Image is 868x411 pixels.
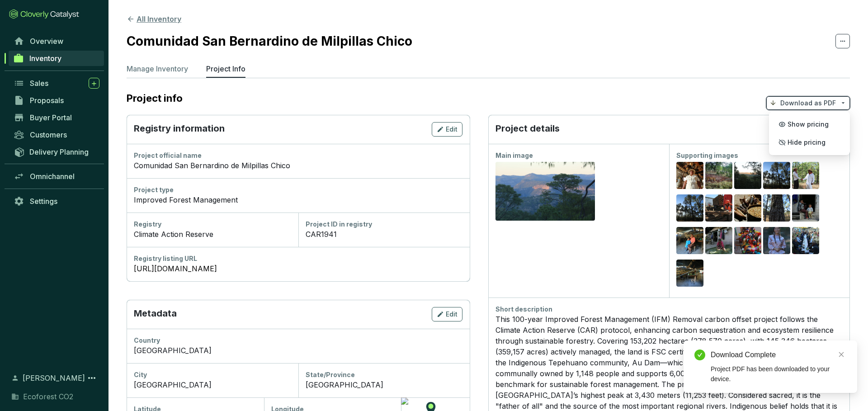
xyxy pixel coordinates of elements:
[694,350,705,360] span: check-circle
[9,33,104,49] a: Overview
[9,110,104,125] a: Buyer Portal
[134,194,462,205] div: Improved Forest Management
[30,197,57,206] span: Settings
[9,169,104,184] a: Omnichannel
[432,307,462,321] button: Edit
[495,122,560,137] p: Project details
[306,229,463,240] div: CAR1941
[9,144,104,159] a: Delivery Planning
[30,96,64,105] span: Proposals
[788,139,826,146] span: Hide pricing
[788,121,829,128] span: Show pricing
[134,379,291,390] div: [GEOGRAPHIC_DATA]
[23,373,85,383] span: [PERSON_NAME]
[134,220,291,229] div: Registry
[134,122,225,137] p: Registry information
[134,307,177,321] p: Metadata
[9,93,104,108] a: Proposals
[495,305,842,314] div: Short description
[446,125,458,134] span: Edit
[9,76,104,91] a: Sales
[30,172,75,181] span: Omnichannel
[780,99,836,108] p: Download as PDF
[127,63,188,74] p: Manage Inventory
[134,263,462,274] a: [URL][DOMAIN_NAME]
[774,117,845,132] p: Show pricing
[206,63,245,74] p: Project Info
[30,113,72,122] span: Buyer Portal
[432,122,462,137] button: Edit
[29,147,89,156] span: Delivery Planning
[127,32,412,51] h2: Comunidad San Bernardino de Milpillas Chico
[711,350,846,360] div: Download Complete
[836,350,846,359] a: Close
[134,151,462,160] div: Project official name
[9,127,104,142] a: Customers
[774,135,845,150] p: Hide pricing
[23,391,73,402] span: Ecoforest CO2
[711,364,846,384] div: Project PDF has been downloaded to your device.
[127,92,192,104] h2: Project info
[134,345,462,356] div: [GEOGRAPHIC_DATA]
[9,51,104,66] a: Inventory
[495,151,662,160] div: Main image
[306,220,463,229] div: Project ID in registry
[29,54,61,63] span: Inventory
[30,79,48,88] span: Sales
[9,194,104,209] a: Settings
[306,370,463,379] div: State/Province
[134,254,462,263] div: Registry listing URL
[30,130,67,139] span: Customers
[446,310,458,319] span: Edit
[134,229,291,240] div: Climate Action Reserve
[134,336,462,345] div: Country
[676,151,843,160] div: Supporting images
[134,185,462,194] div: Project type
[838,351,844,358] span: close
[127,14,181,24] button: All Inventory
[306,379,463,390] div: [GEOGRAPHIC_DATA]
[134,370,291,379] div: City
[30,37,63,46] span: Overview
[134,160,462,171] div: Comunidad San Bernardino de Milpillas Chico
